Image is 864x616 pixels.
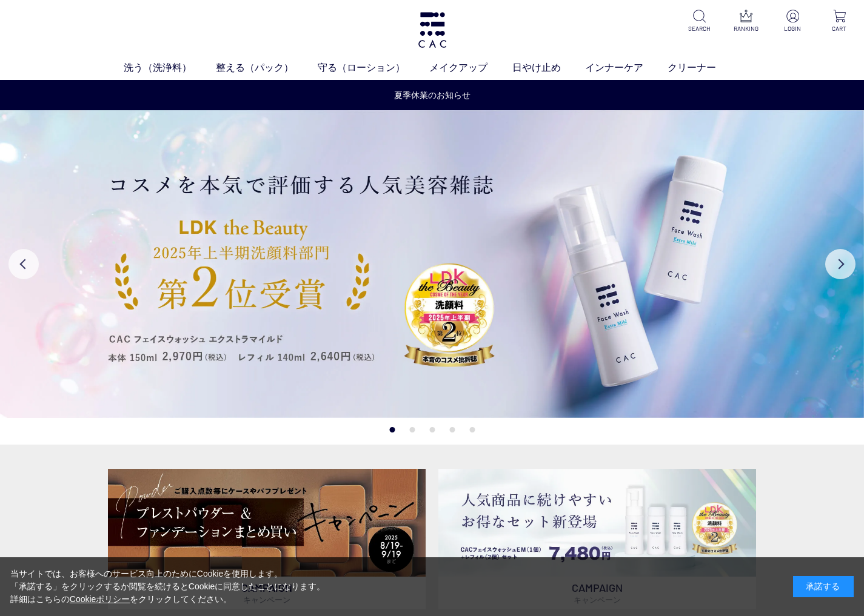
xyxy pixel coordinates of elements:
[409,427,415,432] button: 2 of 5
[825,10,854,33] a: CART
[417,12,448,48] img: logo
[585,60,668,75] a: インナーケア
[108,469,426,609] a: ベースメイクキャンペーン ベースメイクキャンペーン CAMPAIGNキャンペーン
[429,60,512,75] a: メイクアップ
[778,10,808,33] a: LOGIN
[394,89,471,102] a: 夏季休業のお知らせ
[438,469,756,577] img: フェイスウォッシュ＋レフィル2個セット
[825,24,854,33] p: CART
[318,60,429,75] a: 守る（ローション）
[449,427,455,432] button: 4 of 5
[124,60,216,75] a: 洗う（洗浄料）
[438,469,756,609] a: フェイスウォッシュ＋レフィル2個セット フェイスウォッシュ＋レフィル2個セット CAMPAIGNキャンペーン
[70,594,130,604] a: Cookieポリシー
[429,427,435,432] button: 3 of 5
[731,10,761,33] a: RANKING
[8,249,39,279] button: Previous
[389,427,395,432] button: 1 of 5
[469,427,475,432] button: 5 of 5
[825,249,856,279] button: Next
[216,60,318,75] a: 整える（パック）
[512,60,585,75] a: 日やけ止め
[778,24,808,33] p: LOGIN
[108,469,426,577] img: ベースメイクキャンペーン
[793,576,854,597] div: 承諾する
[668,60,740,75] a: クリーナー
[685,24,714,33] p: SEARCH
[731,24,761,33] p: RANKING
[685,10,714,33] a: SEARCH
[10,568,326,606] div: 当サイトでは、お客様へのサービス向上のためにCookieを使用します。 「承諾する」をクリックするか閲覧を続けるとCookieに同意したことになります。 詳細はこちらの をクリックしてください。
